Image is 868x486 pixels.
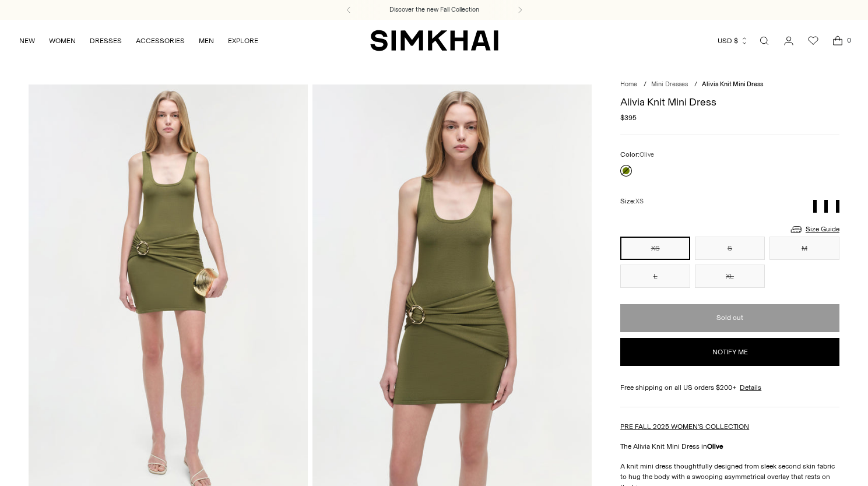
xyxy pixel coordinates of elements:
div: Free shipping on all US orders $200+ [620,382,839,393]
label: Color: [620,149,654,160]
button: L [620,265,690,288]
a: Go to the account page [777,29,800,52]
button: XL [695,265,765,288]
a: PRE FALL 2025 WOMEN'S COLLECTION [620,422,749,431]
span: Olive [639,151,654,159]
a: Open cart modal [826,29,849,52]
a: MEN [199,28,214,54]
a: NEW [19,28,35,54]
div: / [694,80,697,90]
a: EXPLORE [228,28,258,54]
a: DRESSES [90,28,122,54]
a: Size Guide [789,222,839,237]
button: M [769,237,839,260]
a: Home [620,80,637,88]
button: USD $ [718,28,748,54]
a: Wishlist [802,29,825,52]
button: Notify me [620,338,839,366]
span: Alivia Knit Mini Dress [702,80,763,88]
div: / [644,80,646,90]
span: XS [635,198,644,205]
a: Details [740,382,761,393]
span: $395 [620,112,637,123]
a: Open search modal [753,29,776,52]
button: XS [620,237,690,260]
a: ACCESSORIES [136,28,185,54]
a: WOMEN [49,28,76,54]
h1: Alivia Knit Mini Dress [620,97,839,107]
p: The Alivia Knit Mini Dress in [620,441,839,452]
span: 0 [844,35,854,45]
a: Mini Dresses [651,80,688,88]
label: Size: [620,196,644,207]
nav: breadcrumbs [620,80,839,90]
a: SIMKHAI [370,29,498,52]
strong: Olive [707,442,723,450]
a: Discover the new Fall Collection [389,5,479,15]
button: S [695,237,765,260]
